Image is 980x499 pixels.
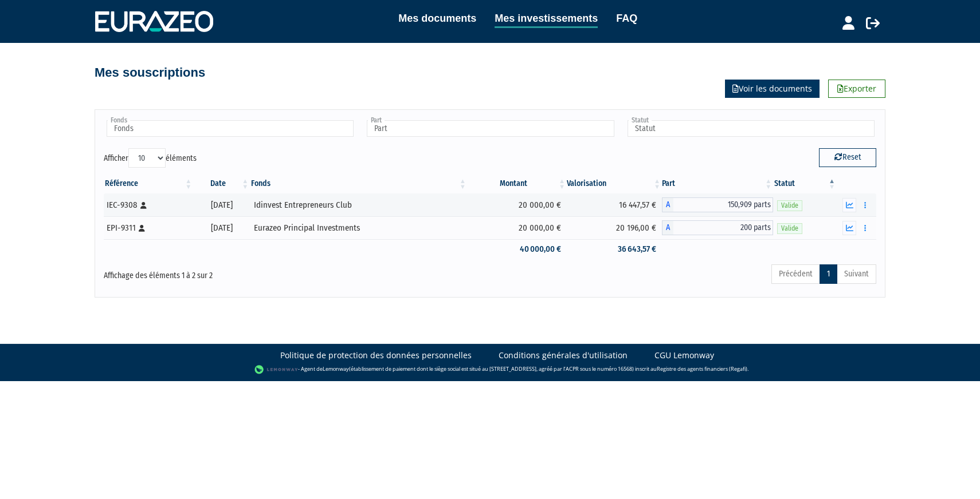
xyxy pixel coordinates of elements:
[140,202,147,209] i: [Français] Personne physique
[468,239,567,259] td: 40 000,00 €
[777,223,802,234] span: Valide
[254,199,463,211] div: Idinvest Entrepreneurs Club
[128,148,166,168] select: Afficheréléments
[495,10,598,28] a: Mes investissements
[567,174,662,193] th: Valorisation: activer pour trier la colonne par ordre croissant
[828,80,885,98] a: Exporter
[567,193,662,216] td: 16 447,57 €
[95,66,205,80] h4: Mes souscriptions
[820,264,837,284] a: 1
[567,216,662,239] td: 20 196,00 €
[499,350,628,361] a: Conditions générales d'utilisation
[104,263,415,282] div: Affichage des éléments 1 à 2 sur 2
[193,174,250,193] th: Date: activer pour trier la colonne par ordre croissant
[567,239,662,259] td: 36 643,57 €
[673,197,773,212] span: 150,909 parts
[468,193,567,216] td: 20 000,00 €
[773,174,837,193] th: Statut : activer pour trier la colonne par ordre d&eacute;croissant
[662,220,773,235] div: A - Eurazeo Principal Investments
[107,199,189,211] div: IEC-9308
[662,220,673,235] span: A
[197,199,246,211] div: [DATE]
[139,225,145,232] i: [Français] Personne physique
[725,80,820,98] a: Voir les documents
[657,365,747,373] a: Registre des agents financiers (Regafi)
[254,222,463,234] div: Eurazeo Principal Investments
[616,10,637,26] a: FAQ
[95,11,213,31] img: 1732889491-logotype_eurazeo_blanc_rvb.png
[777,200,802,211] span: Valide
[107,222,189,234] div: EPI-9311
[662,197,773,212] div: A - Idinvest Entrepreneurs Club
[280,350,472,361] a: Politique de protection des données personnelles
[837,264,876,284] a: Suivant
[468,216,567,239] td: 20 000,00 €
[673,220,773,235] span: 200 parts
[104,148,197,168] label: Afficher éléments
[771,264,820,284] a: Précédent
[197,222,246,234] div: [DATE]
[468,174,567,193] th: Montant: activer pour trier la colonne par ordre croissant
[398,10,476,26] a: Mes documents
[662,174,773,193] th: Part: activer pour trier la colonne par ordre croissant
[662,197,673,212] span: A
[250,174,467,193] th: Fonds: activer pour trier la colonne par ordre croissant
[654,350,714,361] a: CGU Lemonway
[11,364,969,375] div: - Agent de (établissement de paiement dont le siège social est situé au [STREET_ADDRESS], agréé p...
[819,148,876,167] button: Reset
[254,364,299,375] img: logo-lemonway.png
[104,174,193,193] th: Référence : activer pour trier la colonne par ordre croissant
[323,365,349,373] a: Lemonway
